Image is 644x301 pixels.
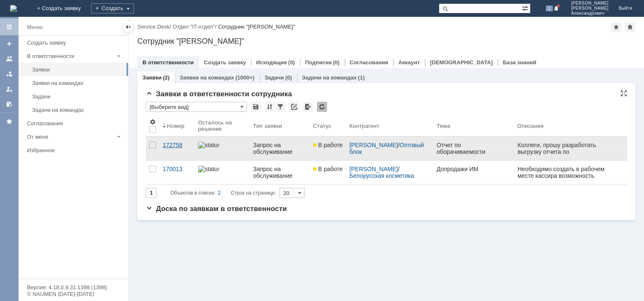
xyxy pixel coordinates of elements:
[137,24,170,30] a: Service Desk
[302,74,357,81] a: Задачи на командах
[430,59,493,66] a: [DEMOGRAPHIC_DATA]
[173,24,218,30] div: /
[170,190,215,196] span: Объектов в списке:
[195,115,250,137] th: Осталось на решение
[3,82,16,96] a: Мои заявки
[571,1,609,6] span: [PERSON_NAME]
[346,115,433,137] th: Контрагент
[349,142,426,155] a: Оптовый блок
[27,147,114,153] div: Избранное
[27,22,43,32] div: Меню
[253,166,306,179] div: Запрос на обслуживание
[137,37,636,45] div: Сотрудник "[PERSON_NAME]"
[24,36,126,49] a: Создать заявку
[625,22,635,32] div: Сделать домашней страницей
[146,205,287,213] span: Доска по заявкам в ответственности
[121,101,201,114] div: #172758: Техническая поддержка 1с:УТ/розница
[288,59,295,66] div: (0)
[503,59,536,66] a: База знаний
[121,72,131,82] a: Шаблинская Ирина
[265,74,284,81] a: Задачи
[571,6,609,11] span: [PERSON_NAME]
[27,53,114,59] div: В ответственности
[27,291,120,297] div: © NAUMEN [DATE]-[DATE]
[91,3,134,13] div: Создать
[24,117,126,130] a: Согласования
[3,52,16,66] a: Заявки на командах
[32,93,123,100] div: Задачи
[204,59,246,66] a: Создать заявку
[310,115,346,137] th: Статус
[32,107,123,113] div: Задачи на командах
[303,102,313,112] div: Экспорт списка
[250,161,309,184] a: Запрос на обслуживание
[620,90,627,97] div: На всю страницу
[3,67,16,81] a: Заявки в моей ответственности
[170,188,276,198] i: Строк на странице:
[29,103,126,116] a: Задачи на командах
[27,40,123,46] div: Создать заявку
[195,161,250,184] a: statusbar-60 (1).png
[27,285,120,290] div: Версия: 4.18.0.9.31.1398 (1398)
[159,137,195,160] a: 172758
[198,119,239,132] div: Осталось на решение
[251,102,261,112] div: Сохранить вид
[433,137,514,160] a: Отчет по оборачиваемости компании
[218,24,295,30] div: Сотрудник "[PERSON_NAME]"
[142,59,194,66] a: В ответственности
[398,59,420,66] a: Аккаунт
[121,40,201,60] div: #170013: Доработка/настройка отчетов УТ"/"1С: Розница"
[437,123,450,129] div: Тема
[121,101,191,114] a: #172758: Техническая поддержка 1с:УТ/розница
[333,59,340,66] div: (0)
[349,142,398,148] a: [PERSON_NAME]
[123,22,133,32] div: Скрыть меню
[253,123,282,129] div: Тип заявки
[159,115,195,137] th: Номер
[253,142,306,155] div: Запрос на обслуживание
[289,102,299,112] div: Скопировать ссылку на список
[3,37,16,50] a: Создать заявку
[349,123,379,129] div: Контрагент
[256,59,287,66] a: Исходящие
[137,24,173,30] div: /
[437,166,511,172] div: Допродажи ИМ
[163,74,169,81] div: (2)
[546,5,553,11] span: 2
[163,166,191,172] div: 170013
[349,172,414,179] a: Белорусская косметика
[433,115,514,137] th: Тема
[313,142,343,148] span: В работе
[29,63,126,76] a: Заявки
[571,11,609,16] span: Александрович
[317,102,327,112] div: Обновлять список
[198,166,219,172] img: statusbar-60 (1).png
[305,59,332,66] a: Подписки
[250,137,309,160] a: Запрос на обслуживание
[27,134,114,140] div: От меня
[32,80,123,86] div: Заявки на командах
[29,77,126,90] a: Заявки на командах
[358,74,365,81] div: (1)
[518,123,544,129] div: Описание
[10,5,17,12] a: Перейти на домашнюю страницу
[10,5,17,12] img: logo
[29,90,126,103] a: Задачи
[27,120,123,127] div: Согласования
[173,24,215,30] a: Отдел "IT-отдел"
[433,161,514,184] a: Допродажи ИМ
[350,59,389,66] a: Согласования
[121,116,201,128] div: Отчет по оборачиваемости компании
[14,12,35,20] div: Новая
[195,137,250,160] a: statusbar-60 (1).png
[3,98,16,111] a: Мои согласования
[218,188,221,198] div: 2
[149,119,156,125] span: Настройки
[198,142,219,148] img: statusbar-60 (1).png
[163,142,191,148] div: 172758
[265,102,275,112] div: Сортировка...
[159,161,195,184] a: 170013
[32,66,123,73] div: Заявки
[250,115,309,137] th: Тип заявки
[121,62,201,68] div: Допродажи ИМ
